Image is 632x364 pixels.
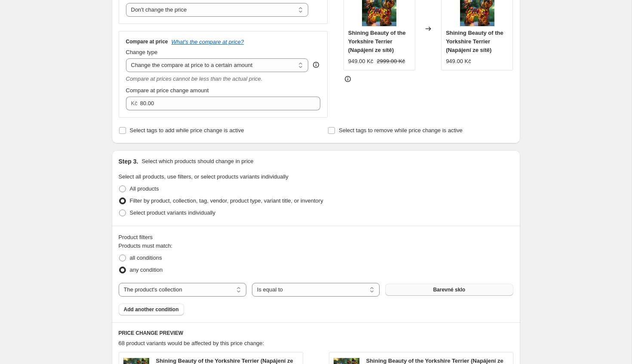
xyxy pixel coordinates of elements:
span: Kč [131,100,138,106]
button: Add another condition [119,303,184,315]
span: Shining Beauty of the Yorkshire Terrier (Napájení ze sítě) [446,30,503,53]
span: Select all products, use filters, or select products variants individually [119,173,288,180]
button: What's the compare at price? [172,39,244,45]
div: 949.00 Kč [446,57,471,66]
span: All products [130,185,159,192]
i: Compare at prices cannot be less than the actual price. [126,76,263,82]
p: Select which products should change in price [141,157,253,166]
input: 80.00 [140,97,307,110]
span: all conditions [130,255,162,261]
button: Barevné sklo [385,284,513,296]
span: Products must match: [119,243,173,249]
span: Compare at price change amount [126,87,209,94]
span: Add another condition [124,306,179,313]
h6: PRICE CHANGE PREVIEW [119,330,513,337]
span: Shining Beauty of the Yorkshire Terrier (Napájení ze sítě) [348,30,406,53]
span: Select tags to add while price change is active [130,127,244,133]
span: Select tags to remove while price change is active [339,127,463,133]
strike: 2999.00 Kč [377,57,405,66]
span: Select product variants individually [130,209,215,216]
span: Filter by product, collection, tag, vendor, product type, variant title, or inventory [130,197,323,204]
h2: Step 3. [119,157,138,166]
span: 68 product variants would be affected by this price change: [119,340,264,346]
span: Change type [126,49,158,55]
h3: Compare at price [126,38,168,45]
div: help [312,61,320,69]
div: 949.00 Kč [348,57,374,66]
span: Barevné sklo [433,286,465,293]
span: any condition [130,267,163,273]
div: Product filters [119,233,513,242]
